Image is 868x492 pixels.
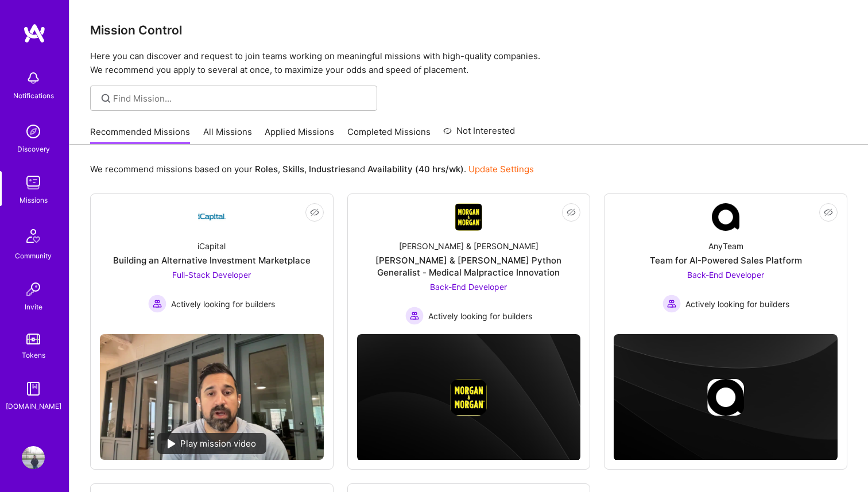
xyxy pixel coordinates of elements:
[157,433,266,454] div: Play mission video
[357,203,581,325] a: Company Logo[PERSON_NAME] & [PERSON_NAME][PERSON_NAME] & [PERSON_NAME] Python Generalist - Medica...
[90,126,190,145] a: Recommended Missions
[255,164,278,175] b: Roles
[15,250,52,262] div: Community
[22,171,45,194] img: teamwork
[712,203,739,231] img: Company Logo
[405,307,424,325] img: Actively looking for builders
[90,163,534,175] p: We recommend missions based on your , , and .
[22,377,45,400] img: guide book
[22,349,45,361] div: Tokens
[265,126,334,145] a: Applied Missions
[399,240,538,252] div: [PERSON_NAME] & [PERSON_NAME]
[168,439,176,448] img: play
[203,126,252,145] a: All Missions
[22,446,45,469] img: User Avatar
[650,254,802,266] div: Team for AI-Powered Sales Platform
[113,254,311,266] div: Building an Alternative Investment Marketplace
[662,295,681,313] img: Actively looking for builders
[357,254,581,278] div: [PERSON_NAME] & [PERSON_NAME] Python Generalist - Medical Malpractice Innovation
[172,270,251,280] span: Full-Stack Developer
[22,120,45,143] img: discovery
[90,23,847,37] h3: Mission Control
[22,67,45,90] img: bell
[347,126,431,145] a: Completed Missions
[20,194,48,206] div: Missions
[707,379,744,416] img: Company logo
[614,334,838,460] img: cover
[20,222,47,250] img: Community
[6,400,61,412] div: [DOMAIN_NAME]
[687,270,764,280] span: Back-End Developer
[198,203,226,231] img: Company Logo
[310,208,319,217] i: icon EyeClosed
[824,208,833,217] i: icon EyeClosed
[685,298,789,310] span: Actively looking for builders
[468,164,534,175] a: Update Settings
[614,203,838,325] a: Company LogoAnyTeamTeam for AI-Powered Sales PlatformBack-End Developer Actively looking for buil...
[282,164,304,175] b: Skills
[367,164,464,175] b: Availability (40 hrs/wk)
[197,240,226,252] div: iCapital
[171,298,275,310] span: Actively looking for builders
[19,446,48,469] a: User Avatar
[428,310,532,322] span: Actively looking for builders
[90,49,847,77] p: Here you can discover and request to join teams working on meaningful missions with high-quality ...
[23,23,46,44] img: logo
[148,295,166,313] img: Actively looking for builders
[100,203,324,325] a: Company LogoiCapitalBuilding an Alternative Investment MarketplaceFull-Stack Developer Actively l...
[455,203,482,231] img: Company Logo
[443,124,515,145] a: Not Interested
[100,334,324,460] img: No Mission
[25,301,42,313] div: Invite
[26,334,40,344] img: tokens
[22,278,45,301] img: Invite
[99,92,113,105] i: icon SearchGrey
[567,208,576,217] i: icon EyeClosed
[430,282,507,292] span: Back-End Developer
[309,164,350,175] b: Industries
[113,92,369,104] input: Find Mission...
[357,334,581,460] img: cover
[13,90,54,102] div: Notifications
[708,240,743,252] div: AnyTeam
[17,143,50,155] div: Discovery
[450,379,487,416] img: Company logo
